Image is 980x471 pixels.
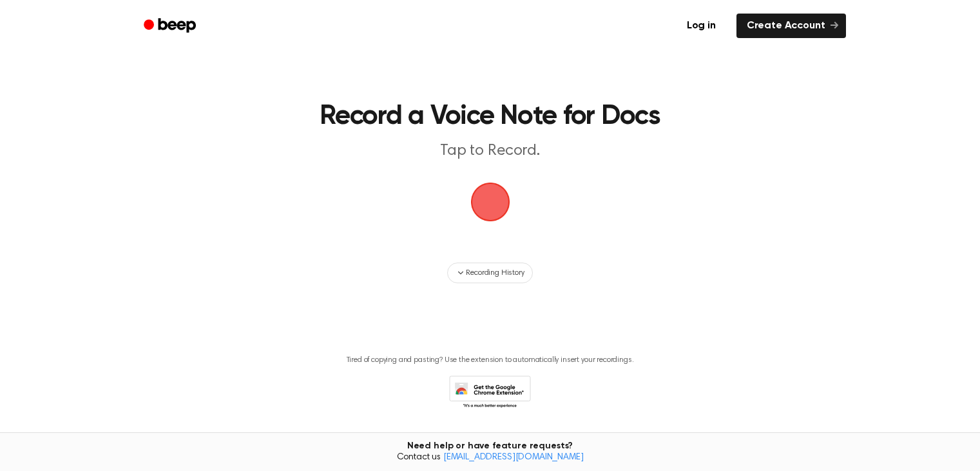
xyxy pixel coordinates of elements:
a: [EMAIL_ADDRESS][DOMAIN_NAME] [443,453,584,462]
a: Log in [674,11,729,41]
span: Recording History [466,267,524,279]
h1: Record a Voice Note for Docs [160,103,820,130]
p: Tired of copying and pasting? Use the extension to automatically insert your recordings. [347,356,634,365]
img: Beep Logo [471,183,510,221]
p: Tap to Record. [243,141,738,162]
button: Recording History [447,263,532,283]
span: Contact us [8,452,972,464]
a: Beep [135,14,207,39]
a: Create Account [736,14,846,38]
